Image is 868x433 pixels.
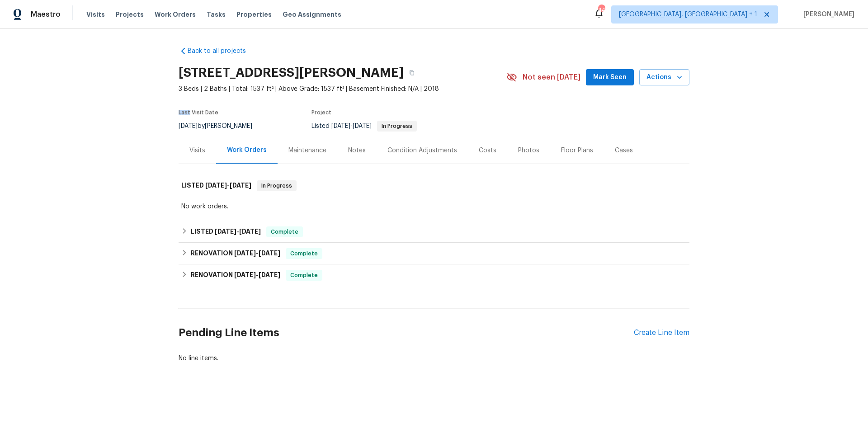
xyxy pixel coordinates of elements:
[179,221,689,243] div: LISTED [DATE]-[DATE]Complete
[86,10,105,19] span: Visits
[387,146,457,155] div: Condition Adjustments
[181,202,687,211] div: No work orders.
[311,123,417,129] span: Listed
[179,121,263,132] div: by [PERSON_NAME]
[179,171,689,200] div: LISTED [DATE]-[DATE]In Progress
[353,123,372,129] span: [DATE]
[283,10,341,19] span: Geo Assignments
[331,123,372,129] span: -
[205,182,227,188] span: [DATE]
[234,272,280,278] span: -
[179,85,506,94] span: 3 Beds | 2 Baths | Total: 1537 ft² | Above Grade: 1537 ft² | Basement Finished: N/A | 2018
[230,182,251,188] span: [DATE]
[179,68,404,77] h2: [STREET_ADDRESS][PERSON_NAME]
[267,227,302,236] span: Complete
[205,182,251,188] span: -
[215,228,261,235] span: -
[155,10,196,19] span: Work Orders
[191,226,261,237] h6: LISTED
[31,10,61,19] span: Maestro
[181,180,251,191] h6: LISTED
[234,250,280,256] span: -
[479,146,496,155] div: Costs
[179,354,689,363] div: No line items.
[227,146,267,155] div: Work Orders
[191,248,280,259] h6: RENOVATION
[179,264,689,286] div: RENOVATION [DATE]-[DATE]Complete
[189,146,205,155] div: Visits
[234,272,256,278] span: [DATE]
[179,243,689,264] div: RENOVATION [DATE]-[DATE]Complete
[639,69,689,86] button: Actions
[331,123,350,129] span: [DATE]
[800,10,854,19] span: [PERSON_NAME]
[634,329,689,337] div: Create Line Item
[179,123,198,129] span: [DATE]
[116,10,144,19] span: Projects
[259,250,280,256] span: [DATE]
[619,10,757,19] span: [GEOGRAPHIC_DATA], [GEOGRAPHIC_DATA] + 1
[179,312,634,354] h2: Pending Line Items
[348,146,366,155] div: Notes
[259,272,280,278] span: [DATE]
[378,123,416,129] span: In Progress
[179,110,218,115] span: Last Visit Date
[234,250,256,256] span: [DATE]
[311,110,331,115] span: Project
[215,228,236,235] span: [DATE]
[207,11,226,18] span: Tasks
[236,10,272,19] span: Properties
[615,146,633,155] div: Cases
[518,146,539,155] div: Photos
[287,271,321,280] span: Complete
[179,47,265,56] a: Back to all projects
[561,146,593,155] div: Floor Plans
[287,249,321,258] span: Complete
[404,65,420,81] button: Copy Address
[288,146,326,155] div: Maintenance
[593,72,627,83] span: Mark Seen
[258,181,296,190] span: In Progress
[586,69,634,86] button: Mark Seen
[523,73,580,82] span: Not seen [DATE]
[191,270,280,281] h6: RENOVATION
[646,72,682,83] span: Actions
[598,5,604,14] div: 44
[239,228,261,235] span: [DATE]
